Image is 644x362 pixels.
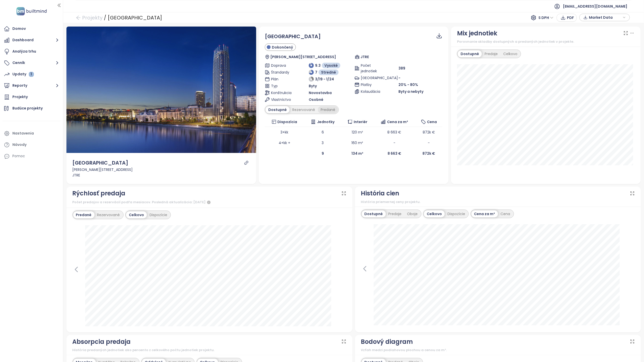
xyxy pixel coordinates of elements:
a: Projekty [3,92,60,102]
div: Návody [12,142,27,148]
span: Doprava [271,63,293,68]
td: 4+kk + [265,138,304,148]
span: Novostavba [309,90,332,96]
span: Kolaudácia [361,89,383,94]
div: Analýza trhu [12,48,36,55]
div: button [582,14,627,21]
div: Budúce projekty [12,105,43,111]
span: 9.3 [315,63,321,68]
div: Dispozície [445,210,468,217]
span: PDF [567,15,574,20]
span: Konštrukcia [271,90,293,96]
div: Projekty [12,94,28,100]
a: arrow-left Projekty [76,13,103,22]
span: Vlastníctvo [271,97,293,102]
div: Predaje [482,50,500,57]
span: Plán [271,76,293,82]
a: link [244,161,249,165]
a: Budúce projekty [3,103,60,114]
button: Dashboard [3,35,60,45]
span: Jednotky [317,119,335,125]
div: Porovnanie skladby dostupných a predaných jednotiek v projekte. [457,39,635,44]
div: Predaje [386,210,404,217]
div: Cena [498,210,513,217]
b: 134 m² [351,151,363,156]
div: Počet predajov a rezervácií podľa mesiacov. Posledná aktualizácia: [DATE] [73,199,346,206]
a: Updaty 1 [3,69,60,79]
span: Byty a nebyty [398,89,423,94]
div: Celkovo [424,210,445,217]
span: - [428,140,430,145]
button: PDF [557,14,577,22]
span: 8 663 € [388,130,401,135]
span: Cena [427,119,437,125]
a: Analýza trhu [3,47,60,57]
b: 9 [322,151,324,156]
div: JTRE [73,172,250,178]
div: Dostupné [362,210,386,217]
span: Počet jednotiek [361,63,383,74]
button: Reporty [3,81,60,91]
td: 3 [304,138,341,148]
span: 7 [315,70,317,75]
span: Interiér [354,119,367,125]
div: 1 [29,72,34,77]
span: [GEOGRAPHIC_DATA] [265,33,321,40]
span: [EMAIL_ADDRESS][DOMAIN_NAME] [563,0,627,12]
span: 872k € [423,130,435,135]
div: Pomoc [3,151,60,161]
div: / [104,13,106,22]
b: 8 663 € [388,151,401,156]
span: [GEOGRAPHIC_DATA] [361,75,383,81]
div: Rezervované [290,106,318,113]
b: 872k € [423,151,435,156]
a: Návody [3,140,60,150]
div: Updaty [12,71,34,77]
span: Typ [271,83,293,89]
a: Nastavenia [3,128,60,139]
span: Market Data [589,14,622,21]
div: Domov [12,26,26,32]
div: História cien [361,189,399,198]
div: Dostupné [266,106,290,113]
span: Byty [309,83,317,89]
span: [PERSON_NAME][STREET_ADDRESS] [270,54,336,60]
span: Štandardy [271,70,293,75]
div: Bodový diagram [361,337,413,347]
div: Rýchlosť predaja [73,189,126,198]
div: Predané [73,211,94,218]
button: Cenník [3,58,60,68]
span: Platby [361,82,383,87]
img: logo [15,6,48,16]
span: S DPH [538,14,554,21]
div: [GEOGRAPHIC_DATA] [108,13,162,22]
td: 6 [304,127,341,138]
a: Domov [3,24,60,34]
div: Dostupné [458,50,482,57]
span: Stredné [321,70,336,75]
div: História priemernej ceny projektu. [361,199,635,205]
div: História predaných jednotiek ako percento z celkového počtu jednotiek projektu. [73,348,346,353]
div: Mix jednotiek [457,29,497,38]
span: 20% - 80% [398,82,418,87]
div: [GEOGRAPHIC_DATA] [73,159,129,167]
div: Absorpcia predaja [73,337,131,347]
div: Rezervované [94,211,123,218]
span: - [398,75,400,80]
span: - [393,140,395,145]
div: Nastavenia [12,130,34,137]
div: [PERSON_NAME][STREET_ADDRESS] [73,167,250,172]
div: Celkovo [126,211,147,218]
span: 3/19 - 1/24 [315,76,334,82]
div: Cena za m² [471,210,498,217]
span: 389 [398,65,405,71]
span: JTRE [361,54,369,60]
div: Vzťah medzi podlahovou plochou a cenou za m². [361,348,635,353]
div: Oboje [404,210,421,217]
span: Dispozícia [277,119,297,125]
span: Osobné [309,97,323,102]
span: Vysoké [324,63,338,68]
div: Predané [318,106,338,113]
span: arrow-left [76,15,81,20]
div: Celkovo [500,50,520,57]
